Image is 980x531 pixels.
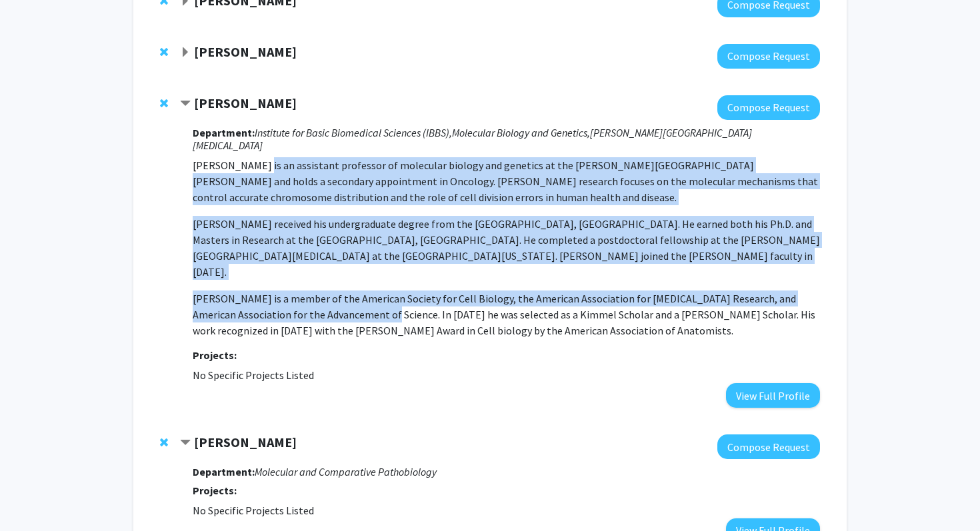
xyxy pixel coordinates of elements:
[193,216,820,280] p: [PERSON_NAME] received his undergraduate degree from the [GEOGRAPHIC_DATA], [GEOGRAPHIC_DATA]. He...
[194,434,297,450] strong: [PERSON_NAME]
[193,290,820,338] p: [PERSON_NAME] is a member of the American Society for Cell Biology, the American Association for ...
[726,383,820,408] button: View Full Profile
[180,47,191,58] span: Expand Andy McCallion Bookmark
[193,157,820,205] p: [PERSON_NAME] is an assistant professor of molecular biology and genetics at the [PERSON_NAME][GE...
[255,465,437,478] i: Molecular and Comparative Pathobiology
[717,95,820,120] button: Compose Request to Andrew Holland
[194,43,297,60] strong: [PERSON_NAME]
[160,98,168,109] span: Remove Andrew Holland from bookmarks
[193,465,255,478] strong: Department:
[717,44,820,69] button: Compose Request to Andy McCallion
[193,368,314,382] span: No Specific Projects Listed
[180,99,191,109] span: Contract Andrew Holland Bookmark
[193,504,314,517] span: No Specific Projects Listed
[193,126,255,139] strong: Department:
[193,484,237,497] strong: Projects:
[193,126,752,152] i: [PERSON_NAME][GEOGRAPHIC_DATA][MEDICAL_DATA]
[160,437,168,448] span: Remove Fabio Romerio from bookmarks
[10,471,57,521] iframe: Chat
[255,126,452,139] i: Institute for Basic Biomedical Sciences (IBBS),
[160,47,168,57] span: Remove Andy McCallion from bookmarks
[452,126,590,139] i: Molecular Biology and Genetics,
[180,438,191,448] span: Contract Fabio Romerio Bookmark
[193,348,237,362] strong: Projects:
[194,95,297,111] strong: [PERSON_NAME]
[717,434,820,459] button: Compose Request to Fabio Romerio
